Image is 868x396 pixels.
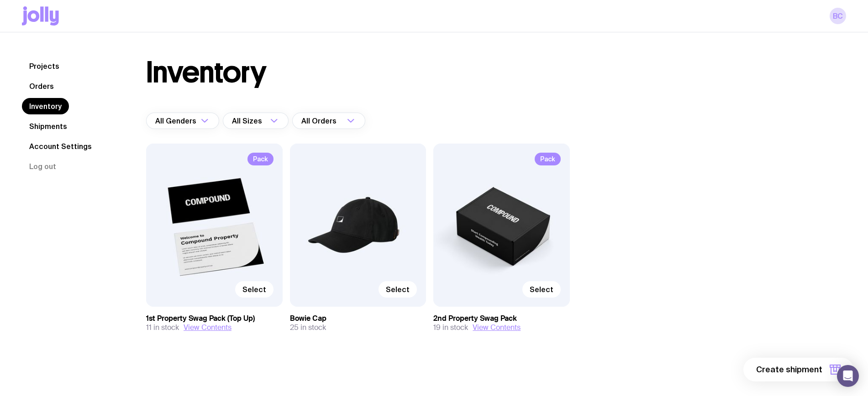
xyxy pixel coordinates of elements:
[247,153,274,165] span: Pack
[22,138,99,154] a: Account Settings
[433,323,468,332] span: 19 in stock
[433,314,570,323] h3: 2nd Property Swag Pack
[146,113,219,129] div: Search for option
[264,113,268,129] input: Search for option
[292,113,365,129] div: Search for option
[338,113,344,129] input: Search for option
[290,323,326,332] span: 25 in stock
[223,113,289,129] div: Search for option
[22,58,67,74] a: Projects
[22,98,69,114] a: Inventory
[743,358,853,381] button: Create shipment
[242,285,266,294] span: Select
[535,153,561,165] span: Pack
[290,314,426,323] h3: Bowie Cap
[184,323,231,332] button: View Contents
[146,58,266,87] h1: Inventory
[232,113,264,129] span: All Sizes
[473,323,521,332] button: View Contents
[837,365,859,387] div: Open Intercom Messenger
[386,285,410,294] span: Select
[530,285,553,294] span: Select
[756,364,822,375] span: Create shipment
[301,113,338,129] span: All Orders
[155,113,198,129] span: All Genders
[830,8,846,24] a: BC
[146,314,283,323] h3: 1st Property Swag Pack (Top Up)
[146,323,179,332] span: 11 in stock
[22,78,61,94] a: Orders
[22,158,63,175] button: Log out
[22,118,74,134] a: Shipments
